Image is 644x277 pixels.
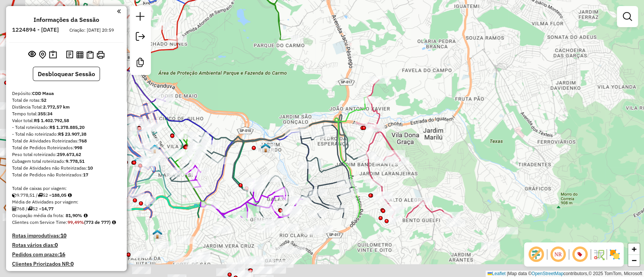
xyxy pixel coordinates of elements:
[12,185,121,192] div: Total de caixas por viagem:
[632,244,636,254] span: +
[133,29,148,46] a: Exportar sessão
[38,111,52,116] strong: 355:34
[133,157,143,167] img: 612 UDC Light WCL Jardim Tietê
[12,158,121,165] div: Cubagem total roteirizado:
[48,49,58,61] button: Painel de Sugestão
[34,16,99,23] h4: Informações da Sessão
[74,145,82,150] strong: 998
[43,104,70,110] strong: 2.772,57 km
[55,242,58,248] strong: 0
[12,233,121,239] h4: Rotas improdutivas:
[571,245,589,263] span: Exibir número da rota
[152,229,162,239] img: 616 UDC Light WCL São Mateus
[12,261,121,267] h4: Clientes Priorizados NR:
[41,206,54,211] strong: 14,77
[12,97,121,104] div: Total de rotas:
[12,104,121,110] div: Distância Total:
[37,49,48,61] button: Centralizar mapa no depósito ou ponto de apoio
[27,49,37,61] button: Exibir sessão original
[59,251,65,258] strong: 16
[12,193,17,197] i: Cubagem total roteirizado
[112,220,116,225] em: Rotas cross docking consideradas
[12,205,121,212] div: 768 / 52 =
[532,271,564,276] a: OpenStreetMap
[150,144,160,154] img: Teste centro de gravidade
[33,67,100,81] button: Desbloquear Sessão
[507,271,508,276] span: |
[60,232,66,239] strong: 10
[12,199,121,205] div: Média de Atividades por viagem:
[12,110,121,117] div: Tempo total:
[66,158,85,164] strong: 9.778,51
[32,90,54,96] strong: CDD Maua
[628,243,639,255] a: Zoom in
[12,131,121,138] div: - Total não roteirizado:
[609,248,621,260] img: Exibir/Ocultar setores
[68,219,84,225] strong: 99,49%
[84,219,111,225] strong: (773 de 777)
[133,55,148,72] a: Criar modelo
[12,144,121,151] div: Total de Pedidos Roteirizados:
[12,138,121,144] div: Total de Atividades Roteirizadas:
[117,7,121,15] a: Clique aqui para minimizar o painel
[41,97,46,103] strong: 52
[593,248,605,260] img: Fluxo de ruas
[12,242,121,248] h4: Rotas vários dias:
[133,9,148,26] a: Nova sessão e pesquisa
[28,207,32,211] i: Total de rotas
[12,165,121,171] div: Total de Atividades não Roteirizadas:
[12,124,121,131] div: - Total roteirizado:
[549,245,567,263] span: Ocultar NR
[12,207,17,211] i: Total de Atividades
[12,192,121,199] div: 9.778,51 / 52 =
[75,49,85,60] button: Visualizar relatório de Roteirização
[12,26,59,33] h6: 1224894 - [DATE]
[95,49,106,60] button: Imprimir Rotas
[83,172,88,178] strong: 17
[12,219,68,225] span: Clientes com Service Time:
[486,271,644,277] div: Map data © contributors,© 2025 TomTom, Microsoft
[52,192,66,198] strong: 188,05
[79,138,87,144] strong: 768
[85,49,95,60] button: Visualizar Romaneio
[66,27,117,34] div: Criação: [DATE] 20:59
[261,143,271,153] img: 613 UDC Light WCL São Mateus ll
[628,255,639,266] a: Zoom out
[66,213,82,218] strong: 81,90%
[49,124,85,130] strong: R$ 1.378.885,20
[84,213,88,218] em: Média calculada utilizando a maior ocupação (%Peso ou %Cubagem) de cada rota da sessão. Rotas cro...
[68,193,72,197] i: Meta Caixas/viagem: 171,40 Diferença: 16,65
[65,49,75,61] button: Logs desbloquear sessão
[12,90,121,97] div: Depósito:
[12,213,64,218] span: Ocupação média da frota:
[12,117,121,124] div: Valor total:
[12,171,121,178] div: Total de Pedidos não Roteirizados:
[88,165,93,171] strong: 10
[620,9,635,24] a: Exibir filtros
[34,118,69,123] strong: R$ 1.402.792,58
[58,131,86,137] strong: R$ 23.907,38
[632,256,636,265] span: −
[527,245,545,263] span: Exibir deslocamento
[38,193,43,197] i: Total de rotas
[487,271,506,276] a: Leaflet
[71,260,74,267] strong: 0
[57,152,81,157] strong: 259.673,62
[12,251,65,258] h4: Pedidos com prazo:
[12,151,121,158] div: Peso total roteirizado:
